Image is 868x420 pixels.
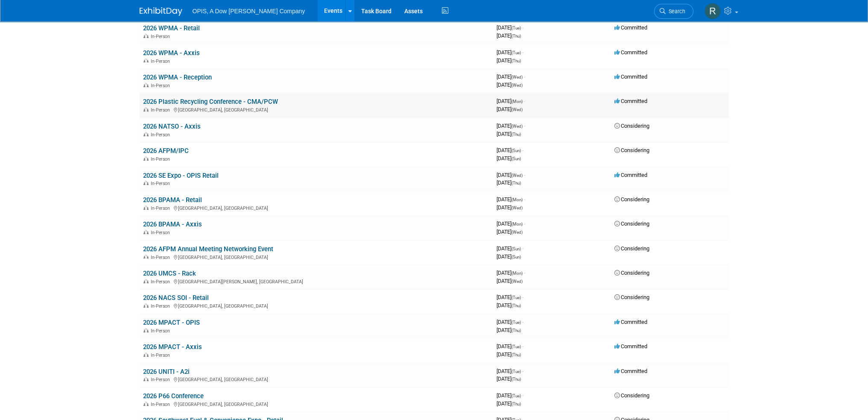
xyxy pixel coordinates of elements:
img: In-Person Event [143,230,149,234]
span: [DATE] [497,196,525,203]
span: (Tue) [511,26,521,30]
img: In-Person Event [143,402,149,406]
span: [DATE] [497,220,525,227]
span: Committed [614,172,647,178]
div: [GEOGRAPHIC_DATA], [GEOGRAPHIC_DATA] [143,253,490,260]
span: In-Person [151,34,172,39]
span: [DATE] [497,123,525,129]
span: (Thu) [511,132,521,137]
span: (Mon) [511,271,523,276]
a: Search [654,4,693,19]
a: 2026 Plastic Recycling Conference - CMA/PCW [143,98,278,106]
span: [DATE] [497,82,523,88]
div: [GEOGRAPHIC_DATA], [GEOGRAPHIC_DATA] [143,106,490,113]
img: In-Person Event [143,59,149,63]
a: 2026 UMCS - Rack [143,270,196,277]
span: - [522,49,523,56]
span: - [522,294,523,300]
span: (Wed) [511,75,523,79]
span: In-Person [151,206,172,211]
span: - [524,196,525,203]
span: In-Person [151,83,172,88]
span: [DATE] [497,294,523,300]
span: - [522,24,523,31]
span: [DATE] [497,253,521,260]
span: [DATE] [497,98,525,104]
span: - [524,270,525,276]
span: In-Person [151,352,172,358]
span: Considering [614,245,649,252]
a: 2026 UNITI - A2i [143,368,190,376]
span: (Sun) [511,255,521,259]
span: Search [666,8,685,15]
span: Committed [614,98,647,104]
span: [DATE] [497,319,523,325]
span: (Tue) [511,320,521,325]
span: In-Person [151,230,172,235]
span: [DATE] [497,172,525,178]
img: ExhibitDay [140,7,182,16]
span: Committed [614,343,647,350]
span: - [524,123,525,129]
span: - [522,392,523,399]
a: 2026 WPMA - Reception [143,73,212,81]
span: (Wed) [511,83,523,88]
span: Considering [614,196,649,203]
span: [DATE] [497,204,523,211]
span: - [524,98,525,104]
a: 2026 P66 Conference [143,392,204,400]
a: 2026 WPMA - Retail [143,24,200,32]
img: In-Person Event [143,181,149,185]
img: In-Person Event [143,206,149,210]
div: [GEOGRAPHIC_DATA], [GEOGRAPHIC_DATA] [143,302,490,309]
a: 2026 MPACT - OPIS [143,319,200,326]
span: Committed [614,24,647,31]
span: - [524,172,525,178]
img: In-Person Event [143,303,149,308]
img: In-Person Event [143,352,149,357]
span: In-Person [151,377,172,382]
span: (Tue) [511,369,521,374]
span: (Sun) [511,148,521,153]
a: 2026 NATSO - Axxis [143,123,201,130]
a: 2026 AFPM/IPC [143,147,189,155]
img: In-Person Event [143,132,149,136]
span: (Wed) [511,230,523,235]
span: (Tue) [511,394,521,398]
span: [DATE] [497,392,523,399]
a: 2026 BPAMA - Retail [143,196,202,204]
span: (Tue) [511,295,521,300]
span: In-Person [151,59,172,64]
span: (Mon) [511,222,523,226]
img: In-Person Event [143,34,149,38]
a: 2026 NACS SOI - Retail [143,294,209,302]
span: (Tue) [511,344,521,349]
span: Considering [614,294,649,300]
span: (Wed) [511,173,523,178]
span: (Thu) [511,181,521,185]
span: [DATE] [497,327,521,333]
span: Considering [614,123,649,129]
span: (Tue) [511,50,521,55]
span: [DATE] [497,131,521,137]
a: 2026 MPACT - Axxis [143,343,202,351]
span: (Mon) [511,197,523,202]
span: (Thu) [511,377,521,382]
img: In-Person Event [143,255,149,259]
span: [DATE] [497,155,521,162]
div: [GEOGRAPHIC_DATA][PERSON_NAME], [GEOGRAPHIC_DATA] [143,278,490,285]
span: - [522,245,523,252]
span: [DATE] [497,400,521,407]
span: In-Person [151,132,172,138]
div: [GEOGRAPHIC_DATA], [GEOGRAPHIC_DATA] [143,400,490,407]
span: In-Person [151,303,172,309]
img: In-Person Event [143,328,149,332]
img: Renee Ortner [704,3,721,19]
span: (Sun) [511,156,521,161]
span: Considering [614,220,649,227]
span: - [522,368,523,374]
span: (Mon) [511,99,523,104]
span: [DATE] [497,368,523,374]
span: Considering [614,270,649,276]
span: OPIS, A Dow [PERSON_NAME] Company [193,8,305,15]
